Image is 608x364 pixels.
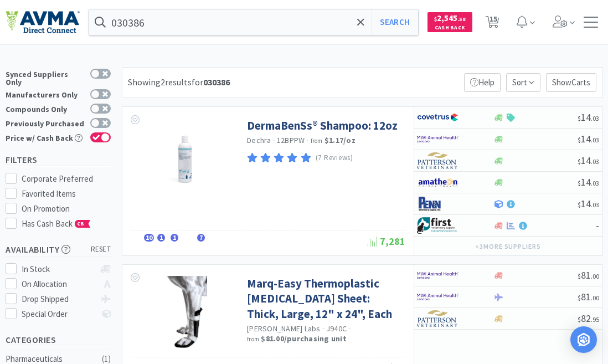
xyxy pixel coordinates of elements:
span: 12BPPW [277,135,305,145]
div: Previously Purchased [6,118,85,127]
span: Has Cash Back [22,218,91,229]
h5: Filters [6,153,111,166]
span: · [273,135,275,145]
span: · [322,324,324,334]
span: 14 [578,197,599,210]
div: Special Order [22,307,95,321]
span: for [192,76,230,88]
span: 7,281 [368,235,405,248]
span: . 03 [591,114,599,122]
img: f6b2451649754179b5b4e0c70c3f7cb0_2.png [417,267,458,284]
span: Cash Back [434,25,466,32]
span: . 03 [591,157,599,166]
img: f5e969b455434c6296c6d81ef179fa71_3.png [417,310,458,327]
span: 7 [197,234,205,242]
span: - [596,219,599,232]
a: $2,545.58Cash Back [427,7,472,37]
button: Search [372,9,418,35]
span: 14 [578,176,599,188]
span: 2,545 [434,13,466,23]
a: [PERSON_NAME] Labs [247,324,321,334]
span: from [311,137,323,145]
h5: Categories [6,334,111,346]
span: $ [578,201,581,209]
span: 10 [144,234,154,242]
a: Dechra [247,135,271,145]
strong: $81.00 / purchasing unit [261,334,347,344]
div: On Allocation [22,278,95,291]
div: Showing 2 results [128,75,230,90]
div: Manufacturers Only [6,89,85,99]
span: 82 [578,312,599,325]
strong: $1.17 / oz [324,135,355,145]
img: 3331a67d23dc422aa21b1ec98afbf632_11.png [417,174,458,191]
span: . 00 [591,272,599,280]
h5: Availability [6,243,111,256]
div: Drop Shipped [22,293,95,306]
span: 14 [578,111,599,124]
span: $ [578,114,581,122]
img: f6b2451649754179b5b4e0c70c3f7cb0_2.png [417,131,458,147]
p: Help [464,73,501,92]
span: 14 [578,132,599,145]
div: Price w/ Cash Back [6,132,85,142]
span: · [306,135,308,145]
p: (7 Reviews) [316,152,353,164]
a: Marq-Easy Thermoplastic [MEDICAL_DATA] Sheet: Thick, Large, 12" x 24", Each [247,276,403,321]
span: . 95 [591,315,599,324]
span: $ [578,272,581,280]
img: e0a7d62a408a49618569c2621577201d_87831.png [162,276,210,348]
a: DermaBenSs® Shampoo: 12oz [247,118,398,133]
span: from [247,335,259,343]
span: CB [75,221,86,227]
div: In Stock [22,263,95,276]
img: e1133ece90fa4a959c5ae41b0808c578_9.png [417,196,458,212]
span: · [348,324,351,334]
div: Open Intercom Messenger [570,326,597,353]
span: Sort [506,73,540,92]
span: $ [578,315,581,324]
span: . 00 [591,294,599,302]
span: 1 [157,234,165,242]
span: reset [91,244,111,255]
span: . 03 [591,136,599,144]
span: . 03 [591,201,599,209]
img: 77fca1acd8b6420a9015268ca798ef17_1.png [417,109,458,126]
span: $ [578,157,581,166]
a: 15 [481,19,504,29]
input: Search by item, sku, manufacturer, ingredient, size... [89,9,418,35]
strong: 030386 [203,76,230,88]
span: $ [578,294,581,302]
span: 81 [578,269,599,281]
img: b1d35a75256b4458b39928fde84659c1_346235.jpg [154,118,217,190]
span: $ [578,136,581,144]
span: . 03 [591,179,599,187]
span: J940C [326,324,347,334]
span: . 58 [457,16,466,23]
div: On Promotion [22,202,111,216]
img: f6b2451649754179b5b4e0c70c3f7cb0_2.png [417,289,458,305]
img: f5e969b455434c6296c6d81ef179fa71_3.png [417,152,458,169]
p: Show Carts [546,73,596,92]
span: $ [434,16,437,23]
span: 81 [578,290,599,303]
img: e4e33dab9f054f5782a47901c742baa9_102.png [6,11,80,34]
div: Compounds Only [6,104,85,113]
span: 14 [578,154,599,167]
img: 67d67680309e4a0bb49a5ff0391dcc42_6.png [417,217,458,234]
div: Synced Suppliers Only [6,69,85,86]
span: $ [578,179,581,187]
div: Favorited Items [22,187,111,201]
button: +3more suppliers [470,239,547,254]
span: 1 [171,234,178,242]
div: Corporate Preferred [22,172,111,186]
